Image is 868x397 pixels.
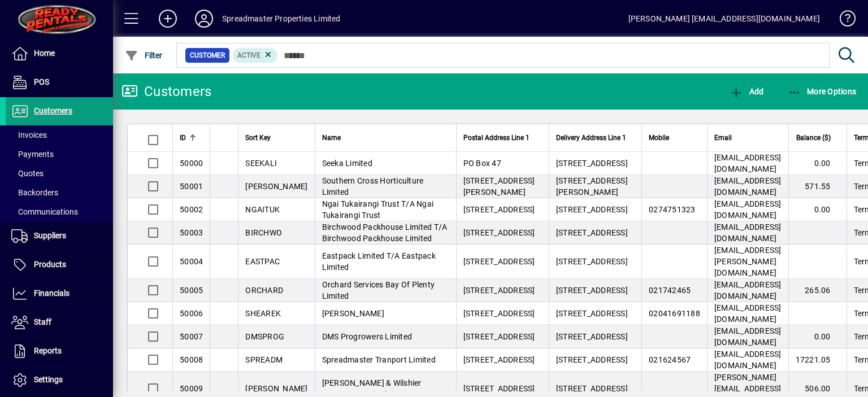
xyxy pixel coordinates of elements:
[714,246,782,277] span: [EMAIL_ADDRESS][PERSON_NAME][DOMAIN_NAME]
[245,228,282,237] span: BIRCHWO
[556,332,628,341] span: [STREET_ADDRESS]
[245,205,280,214] span: NGAITUK
[180,355,203,364] span: 50008
[11,150,54,159] span: Payments
[245,257,280,266] span: EASTPAC
[788,198,847,221] td: 0.00
[180,332,203,341] span: 50007
[322,159,372,168] span: Seeka Limited
[463,286,535,295] span: [STREET_ADDRESS]
[714,153,782,173] span: [EMAIL_ADDRESS][DOMAIN_NAME]
[788,152,847,175] td: 0.00
[788,279,847,302] td: 265.06
[463,355,535,364] span: [STREET_ADDRESS]
[556,176,628,197] span: [STREET_ADDRESS][PERSON_NAME]
[628,10,820,28] div: [PERSON_NAME] [EMAIL_ADDRESS][DOMAIN_NAME]
[556,132,626,144] span: Delivery Address Line 1
[6,68,113,97] a: POS
[785,81,860,102] button: More Options
[180,257,203,266] span: 50004
[556,205,628,214] span: [STREET_ADDRESS]
[34,231,66,240] span: Suppliers
[6,366,113,394] a: Settings
[6,145,113,164] a: Payments
[180,205,203,214] span: 50002
[34,106,72,115] span: Customers
[649,205,696,214] span: 0274751323
[796,132,831,144] span: Balance ($)
[245,355,283,364] span: SPREADM
[34,317,51,326] span: Staff
[322,355,436,364] span: Spreadmaster Tranport Limited
[34,77,49,86] span: POS
[322,132,341,144] span: Name
[6,40,113,68] a: Home
[556,309,628,318] span: [STREET_ADDRESS]
[714,350,782,370] span: [EMAIL_ADDRESS][DOMAIN_NAME]
[649,355,691,364] span: 021624567
[34,260,66,269] span: Products
[649,286,691,295] span: 021742465
[556,384,628,393] span: [STREET_ADDRESS]
[6,222,113,250] a: Suppliers
[463,132,530,144] span: Postal Address Line 1
[6,164,113,183] a: Quotes
[180,309,203,318] span: 50006
[180,384,203,393] span: 50009
[322,251,436,272] span: Eastpack Limited T/A Eastpack Limited
[322,199,434,220] span: Ngai Tukairangi Trust T/A Ngai Tukairangi Trust
[11,188,58,197] span: Backorders
[6,183,113,202] a: Backorders
[463,257,535,266] span: [STREET_ADDRESS]
[245,309,281,318] span: SHEAREK
[190,50,225,61] span: Customer
[714,132,732,144] span: Email
[322,309,384,318] span: [PERSON_NAME]
[245,182,307,191] span: [PERSON_NAME]
[649,309,700,318] span: 02041691188
[322,332,413,341] span: DMS Progrowers Limited
[150,8,186,29] button: Add
[34,375,63,384] span: Settings
[245,132,271,144] span: Sort Key
[714,223,782,243] span: [EMAIL_ADDRESS][DOMAIN_NAME]
[714,326,782,347] span: [EMAIL_ADDRESS][DOMAIN_NAME]
[180,132,186,144] span: ID
[11,169,44,178] span: Quotes
[714,176,782,197] span: [EMAIL_ADDRESS][DOMAIN_NAME]
[556,286,628,295] span: [STREET_ADDRESS]
[122,45,166,66] button: Filter
[6,125,113,145] a: Invoices
[463,309,535,318] span: [STREET_ADDRESS]
[11,130,47,139] span: Invoices
[245,332,284,341] span: DMSPROG
[714,303,782,324] span: [EMAIL_ADDRESS][DOMAIN_NAME]
[556,257,628,266] span: [STREET_ADDRESS]
[6,251,113,279] a: Products
[714,280,782,300] span: [EMAIL_ADDRESS][DOMAIN_NAME]
[180,228,203,237] span: 50003
[180,286,203,295] span: 50005
[237,51,261,59] span: Active
[556,228,628,237] span: [STREET_ADDRESS]
[714,132,782,144] div: Email
[788,348,847,372] td: 17221.05
[649,132,669,144] span: Mobile
[788,325,847,348] td: 0.00
[463,176,535,197] span: [STREET_ADDRESS][PERSON_NAME]
[463,332,535,341] span: [STREET_ADDRESS]
[463,384,535,393] span: [STREET_ADDRESS]
[6,337,113,365] a: Reports
[714,199,782,220] span: [EMAIL_ADDRESS][DOMAIN_NAME]
[245,159,277,168] span: SEEKALI
[6,280,113,308] a: Financials
[6,308,113,337] a: Staff
[322,280,435,300] span: Orchard Services Bay Of Plenty Limited
[245,384,307,393] span: [PERSON_NAME]
[556,159,628,168] span: [STREET_ADDRESS]
[322,223,448,243] span: Birchwood Packhouse Limited T/A Birchwood Packhouse Limited
[788,175,847,198] td: 571.55
[6,202,113,221] a: Communications
[180,132,203,144] div: ID
[222,10,340,28] div: Spreadmaster Properties Limited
